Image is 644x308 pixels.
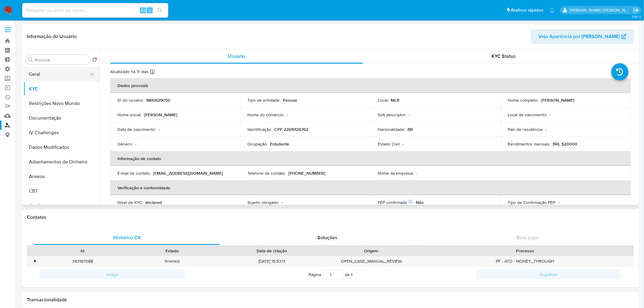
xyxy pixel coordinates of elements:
p: - [135,141,136,147]
p: Estudante [270,141,289,147]
div: Origem [331,248,412,254]
p: Nome completo : [508,97,539,103]
span: 1 [351,271,352,278]
p: Nome do comércio : [248,112,285,117]
div: Estado [131,248,212,254]
button: Seguindo [476,270,621,279]
p: [PHONE_NUMBER] [289,170,326,176]
p: Data de nascimento : [117,127,156,132]
h1: Informação do Usuário [27,33,77,40]
p: - [403,141,404,147]
div: Id [42,248,123,254]
p: Soft descriptor : [378,112,406,117]
p: Identificação : [248,127,272,132]
th: Dados pessoais [110,78,631,93]
span: KYC Status [492,53,516,60]
p: Nome da empresa : [378,170,413,176]
button: Geral [23,67,95,82]
a: Notificações [550,8,555,13]
p: Pessoa [283,97,297,103]
p: declared [145,200,162,205]
p: - [282,200,283,205]
input: Procurar [34,57,87,63]
p: BR [408,127,413,132]
p: Nacionalidade : [378,127,405,132]
p: [PERSON_NAME] [541,97,575,103]
p: - [559,200,560,205]
a: Sair [633,7,639,13]
th: Verificação e conformidade [110,180,631,195]
p: - [409,112,410,117]
button: Anexos [23,169,100,184]
p: PEP confirmado : [378,200,413,205]
th: Informação de contato [110,151,631,166]
button: Cartões [23,198,100,213]
button: Documentação [23,111,100,125]
p: - [416,170,417,176]
p: BRL $20000 [553,141,578,147]
p: [PERSON_NAME] [144,112,177,117]
button: Procurar [28,57,33,62]
span: Usuário [228,53,245,60]
button: Antigo [40,270,185,279]
p: MLB [391,97,399,103]
p: - [158,127,159,132]
button: Dados Modificados [23,140,100,155]
p: Gênero : [117,141,133,147]
button: Veja Aparência por [PERSON_NAME] [531,29,634,44]
p: Tipo de Confirmação PEP : [508,200,556,205]
p: País de residência : [508,127,543,132]
button: KYC [23,82,100,96]
p: Não [416,200,424,205]
span: Soluções [317,234,338,241]
button: Restrições Novo Mundo [23,96,100,111]
p: Local : [378,97,388,103]
p: Nome social : [117,112,142,117]
div: • [34,258,36,264]
div: Data de criação [221,248,322,254]
p: - [546,127,547,132]
p: Rendimentos mensais : [508,141,551,147]
p: ID do usuário : [117,97,144,103]
div: Processo [420,248,630,254]
div: PF - ATO - MONEY_THROUGH [416,256,634,266]
h1: Contatos [27,214,634,220]
div: finished [127,256,217,266]
button: IV Challenges [23,125,100,140]
span: Histórico CX [113,234,141,241]
div: 343167088 [38,256,127,266]
button: Retornar ao pedido padrão [92,57,97,64]
input: Pesquise usuários ou casos... [22,6,168,14]
span: Página de [309,270,352,279]
h1: Transacionalidade [27,297,634,303]
button: CBT [23,184,100,198]
p: Atualizado há 11 dias [110,69,149,75]
p: sabrina.lima@mercadopago.com.br [570,7,631,13]
span: Atalhos rápidos [511,7,544,13]
p: Sujeito obrigado : [248,200,279,205]
button: search-icon [153,6,166,15]
p: 1860629050 [146,97,170,103]
button: Adiantamentos de Dinheiro [23,155,100,169]
p: Telefone de contato : [248,170,286,176]
div: [DATE] 15:53:11 [217,256,327,266]
span: Bate-papo [517,234,539,241]
span: s [149,7,151,13]
p: Estado Civil : [378,141,400,147]
span: Alt [141,7,145,13]
p: [EMAIL_ADDRESS][DOMAIN_NAME] [153,170,223,176]
p: Ocupação : [248,141,268,147]
div: OPEN_CASE_MANUAL_REVIEW [327,256,416,266]
span: Veja Aparência por [PERSON_NAME] [539,29,620,44]
p: CPF 22619126762 [275,127,309,132]
p: Tipo de entidade : [248,97,281,103]
p: Nível de KYC : [117,200,143,205]
p: Local de nascimento : [508,112,548,117]
p: E-mail de contato : [117,170,151,176]
p: - [550,112,551,117]
p: - [287,112,288,117]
